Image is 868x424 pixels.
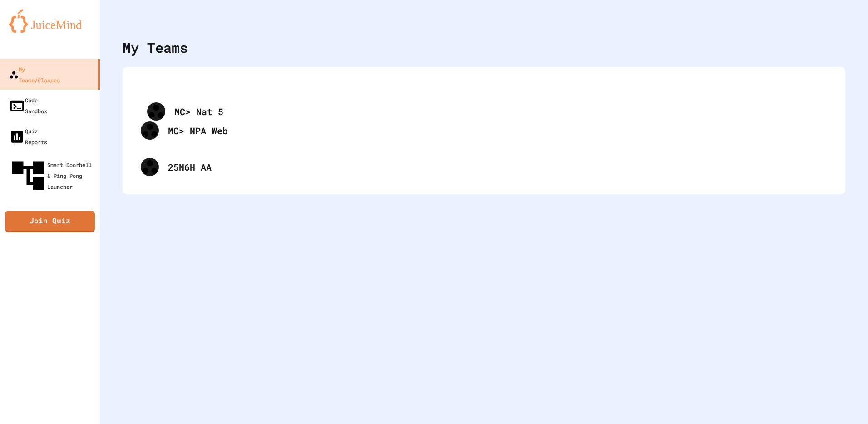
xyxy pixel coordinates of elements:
div: Smart Doorbell & Ping Pong Launcher [9,156,96,195]
div: Code Sandbox [9,95,47,116]
div: My Teams/Classes [9,64,60,86]
div: My Teams [123,37,188,58]
a: Join Quiz [5,211,95,232]
img: logo-orange.svg [9,9,91,33]
div: Quiz Reports [9,126,47,147]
